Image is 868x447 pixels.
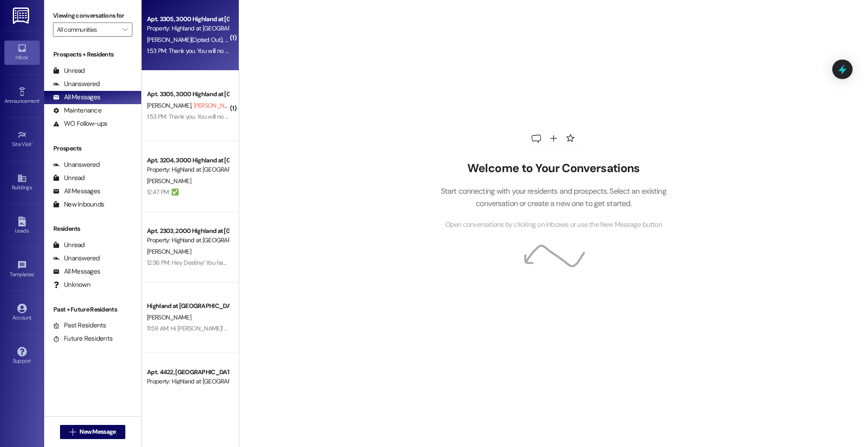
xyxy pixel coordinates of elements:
[44,50,141,59] div: Prospects + Residents
[427,185,680,210] p: Start connecting with your residents and prospects. Select an existing conversation or create a n...
[69,428,76,436] i: 
[123,26,128,33] i: 
[53,93,100,102] div: All Messages
[147,101,194,109] span: [PERSON_NAME]
[39,97,41,103] span: •
[53,106,101,115] div: Maintenance
[147,15,229,24] div: Apt. 3305, 3000 Highland at [GEOGRAPHIC_DATA]
[4,258,40,282] a: Templates •
[53,240,85,250] div: Unread
[44,305,141,314] div: Past + Future Residents
[79,427,116,436] span: New Message
[4,214,40,238] a: Leads
[57,23,118,37] input: All communities
[53,9,132,23] label: Viewing conversations for
[53,200,104,209] div: New Inbounds
[53,321,106,330] div: Past Residents
[13,8,31,24] img: ResiDesk Logo
[4,41,40,64] a: Inbox
[53,187,100,196] div: All Messages
[4,171,40,195] a: Buildings
[147,313,191,321] span: [PERSON_NAME]
[147,113,563,120] div: 1:53 PM: Thank you. You will no longer receive texts from this thread. Please reply with 'UNSTOP'...
[53,160,100,169] div: Unanswered
[147,226,229,236] div: Apt. 2303, 2000 Highland at [GEOGRAPHIC_DATA]
[53,267,100,276] div: All Messages
[53,334,113,343] div: Future Residents
[44,224,141,233] div: Residents
[4,301,40,325] a: Account
[53,79,100,89] div: Unanswered
[147,156,229,165] div: Apt. 3204, 3000 Highland at [GEOGRAPHIC_DATA]
[147,24,229,33] div: Property: Highland at [GEOGRAPHIC_DATA]
[60,425,125,439] button: New Message
[147,36,225,44] span: [PERSON_NAME] (Opted Out)
[32,140,33,146] span: •
[147,248,191,255] span: [PERSON_NAME]
[147,47,563,55] div: 1:53 PM: Thank you. You will no longer receive texts from this thread. Please reply with 'UNSTOP'...
[53,254,100,263] div: Unanswered
[147,188,178,196] div: 12:47 PM: ✅
[147,90,229,99] div: Apt. 3305, 3000 Highland at [GEOGRAPHIC_DATA]
[147,177,191,185] span: [PERSON_NAME]
[147,368,229,377] div: Apt. 4422, [GEOGRAPHIC_DATA] at [GEOGRAPHIC_DATA]
[193,101,269,109] span: [PERSON_NAME] (Opted Out)
[53,173,85,183] div: Unread
[445,219,662,230] span: Open conversations by clicking on inboxes or use the New Message button
[34,270,35,276] span: •
[4,128,40,151] a: Site Visit •
[147,236,229,245] div: Property: Highland at [GEOGRAPHIC_DATA]
[4,344,40,368] a: Support
[427,162,680,176] h2: Welcome to Your Conversations
[44,144,141,153] div: Prospects
[53,66,85,75] div: Unread
[147,259,311,267] div: 12:36 PM: Hey Destiny! You have a surprise in the leasing office :)
[53,280,90,289] div: Unknown
[147,301,229,311] div: Highland at [GEOGRAPHIC_DATA]
[147,377,229,386] div: Property: Highland at [GEOGRAPHIC_DATA]
[53,119,107,128] div: WO Follow-ups
[147,165,229,174] div: Property: Highland at [GEOGRAPHIC_DATA]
